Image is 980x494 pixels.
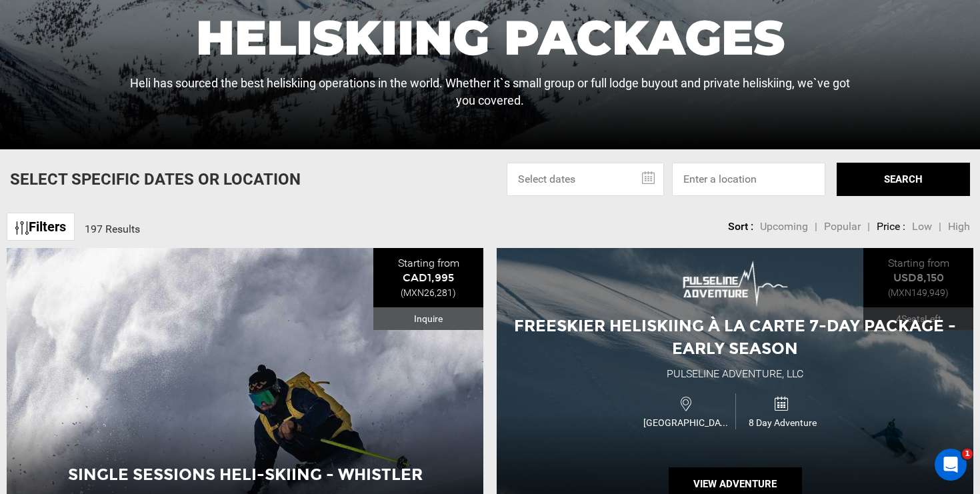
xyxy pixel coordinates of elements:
p: Heli has sourced the best heliskiing operations in the world. Whether it`s small group or full lo... [130,75,850,109]
span: [GEOGRAPHIC_DATA] [640,416,735,429]
span: Upcoming [760,220,808,233]
img: images [682,259,789,308]
iframe: Intercom live chat [935,449,967,481]
a: Filters [7,213,75,241]
li: Price : [877,219,905,235]
span: 8 Day Adventure [736,416,831,429]
span: Low [912,220,932,233]
span: Freeskier Heliskiing À La Carte 7-Day Package - Early Season [514,316,956,358]
input: Select dates [507,163,664,196]
span: Popular [824,220,861,233]
span: 197 Results [85,223,140,235]
span: High [948,220,970,233]
span: 1 [962,449,973,459]
button: SEARCH [837,163,970,196]
li: | [815,219,817,235]
li: | [867,219,870,235]
li: Sort : [728,219,753,235]
input: Enter a location [672,163,825,196]
li: | [939,219,941,235]
p: Select Specific Dates Or Location [10,168,301,191]
img: btn-icon.svg [15,221,29,235]
h1: Heliskiing Packages [130,13,850,61]
div: Pulseline Adventure, LLC [667,367,803,382]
